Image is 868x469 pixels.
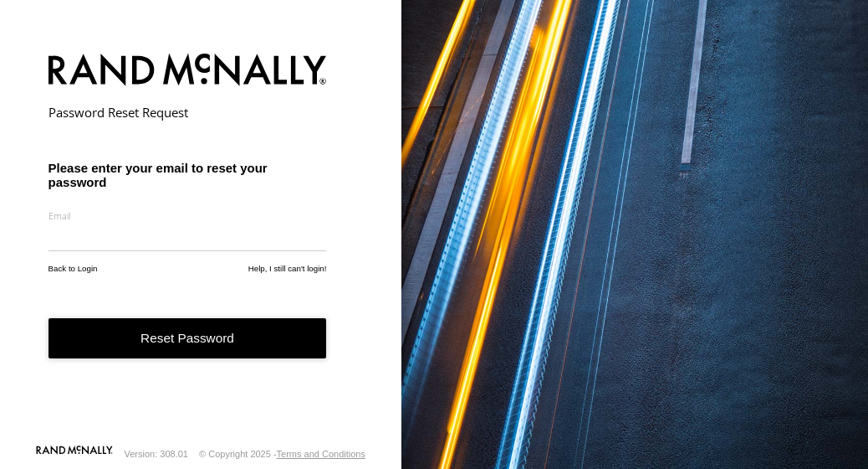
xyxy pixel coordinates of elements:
[49,104,327,121] h2: Password Reset Request
[49,264,98,273] a: Back to Login
[49,161,327,189] h3: Please enter your email to reset your password
[199,449,365,459] div: © Copyright 2025 -
[125,449,188,459] div: Version: 308.01
[49,318,327,359] button: Reset Password
[248,264,327,273] a: Help, I still can't login!
[36,446,113,462] a: Visit our Website
[277,449,365,459] a: Terms and Conditions
[49,209,327,222] label: Email
[49,50,327,93] img: Rand McNally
